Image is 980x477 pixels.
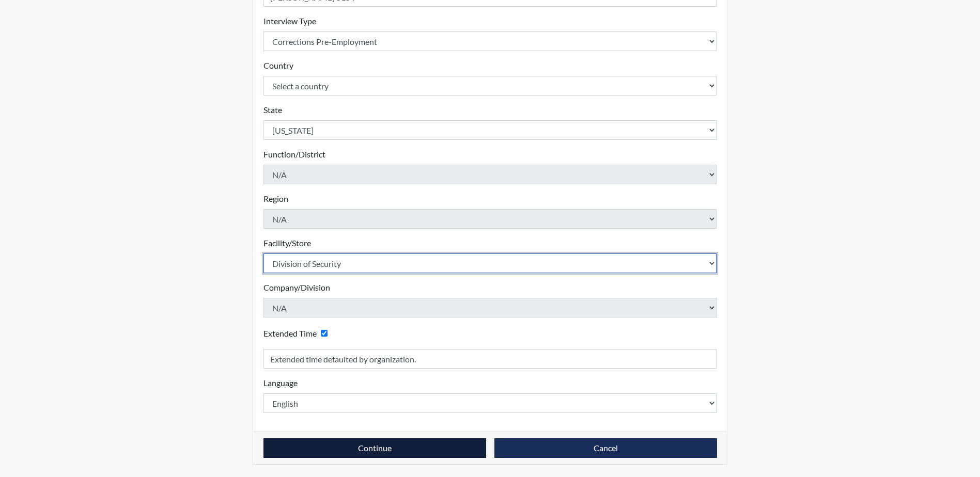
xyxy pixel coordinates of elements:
input: Reason for Extension [263,349,717,369]
button: Continue [263,438,486,458]
label: Region [263,193,288,205]
label: Facility/Store [263,237,311,249]
label: Interview Type [263,15,316,27]
div: Checking this box will provide the interviewee with an accomodation of extra time to answer each ... [263,326,332,341]
label: Company/Division [263,281,330,294]
label: State [263,104,282,116]
label: Language [263,377,298,389]
label: Function/District [263,148,325,161]
button: Cancel [494,438,717,458]
label: Country [263,59,293,72]
label: Extended Time [263,327,317,340]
